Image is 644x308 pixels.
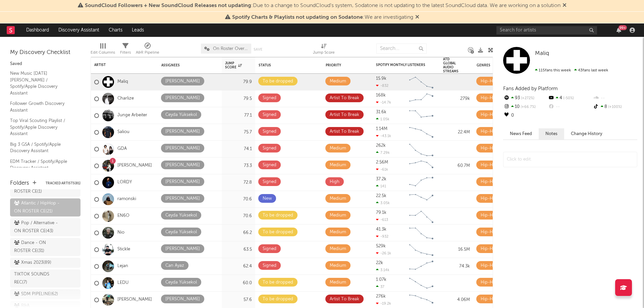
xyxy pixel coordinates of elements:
div: 2.56M [376,160,388,165]
div: 22k [376,261,383,265]
div: To be dropped [263,77,293,85]
button: 99+ [616,27,621,33]
div: -613 [376,218,388,222]
div: 22.5k [376,194,386,198]
div: Saved [10,60,80,68]
span: -50 % [562,97,574,100]
a: [PERSON_NAME] [117,297,152,303]
div: 66.2 [225,229,252,237]
div: 0 [503,111,548,120]
div: Hip-Hop/Rap [481,111,508,119]
a: LEDU [117,280,128,286]
a: EDM Tracker / Spotify/Apple Discovery Assistant [10,158,74,172]
a: Saliou [117,129,129,135]
div: Signed [263,144,276,152]
div: [PERSON_NAME] [165,295,200,303]
div: [PERSON_NAME] [165,144,200,152]
div: Genres [477,63,520,67]
div: [PERSON_NAME] [165,77,200,85]
div: To be dropped [263,211,293,220]
div: 57.6 [225,296,252,304]
div: Medium [330,161,346,169]
div: -43.1k [376,134,391,138]
div: Artist To Break [330,128,359,136]
div: Hip-Hop/Rap [481,161,508,169]
div: Signed [263,161,276,169]
div: Ceyda Yüksekol [165,279,197,287]
div: Hip-Hop/Rap [481,128,508,136]
a: ramonski [117,196,136,202]
div: Signed [263,94,276,102]
div: 77.1 [225,112,252,120]
div: -932 [376,234,388,239]
svg: Chart title [406,158,436,174]
div: Jump Score [313,49,335,57]
div: [PERSON_NAME] [165,94,200,102]
div: To be dropped [263,228,293,236]
div: Hip-Hop/Rap [481,94,508,102]
div: Hip-Hop/Rap [481,262,508,270]
div: -26.1k [376,251,391,255]
button: Change History [564,128,609,139]
svg: Chart title [406,90,436,107]
div: Signed [263,128,276,136]
a: [PERSON_NAME] [117,163,152,169]
div: ATD Global Audio Streams [443,57,460,73]
div: Hip-Hop/Rap [481,211,508,220]
div: 70.6 [225,195,252,203]
span: : Due to a change to SoundCloud's system, Sodatone is not updating to the latest SoundCloud data.... [85,3,560,8]
a: Maliq [535,50,549,57]
span: Fans Added by Platform [503,86,558,91]
a: Xmas 2023(89) [10,258,80,268]
div: 141 [376,184,386,188]
div: 79.5 [225,95,252,103]
div: Ceyda Yüksekol [165,211,197,220]
div: Medium [330,144,346,152]
div: 74.3k [443,262,470,270]
div: Filters [120,40,131,60]
svg: Chart title [406,258,436,275]
span: +272 % [520,97,534,100]
div: Hip-Hop/Rap [481,228,508,236]
div: Signed [263,178,276,186]
div: 16.5M [443,246,470,254]
div: -- [548,103,592,111]
div: Signed [263,245,276,253]
div: 60.7M [443,162,470,170]
div: SDM PIPELINE ( 62 ) [14,290,58,298]
div: A&R Pipeline [136,49,159,57]
a: Dance - ON ROSTER CE(31) [10,238,80,256]
div: 262k [376,143,386,148]
div: 4.06M [443,296,470,304]
a: Top Viral Scouting Playlist / Spotify/Apple Discovery Assistant [10,117,74,137]
svg: Chart title [406,107,436,124]
div: 15.9k [376,76,386,81]
div: Hip-Hop/Rap [481,77,508,85]
div: -19.2k [376,301,391,306]
svg: Chart title [406,191,436,208]
div: 8 [593,103,637,111]
div: Status [259,63,302,67]
span: SoundCloud Followers + New SoundCloud Releases not updating [85,3,251,8]
div: Medium [330,245,346,253]
svg: Chart title [406,275,436,292]
div: 7.29k [376,150,390,155]
a: GDA [117,146,127,152]
div: 93 [503,94,548,103]
div: 73.3 [225,162,252,170]
div: [PERSON_NAME] [165,195,200,203]
div: Medium [330,262,346,270]
div: 63.5 [225,246,252,254]
div: Ceyda Yüksekol [165,228,197,236]
input: Search... [376,44,427,54]
a: TIKTOK SOUNDS REC(7) [10,269,80,288]
div: Pop / Alternative - ON ROSTER CE ( 43 ) [14,219,61,235]
div: [PERSON_NAME] [165,161,200,169]
a: LORDY [117,180,132,185]
a: Junge Arbeiter [117,113,147,118]
a: Leads [127,23,149,37]
div: Xmas 2023 ( 89 ) [14,259,51,267]
div: To be dropped [263,295,293,303]
div: Signed [263,262,276,270]
button: News Feed [503,128,539,139]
